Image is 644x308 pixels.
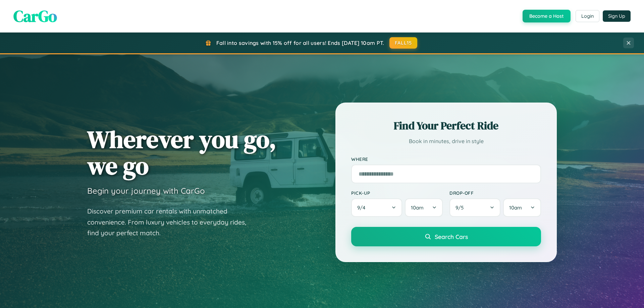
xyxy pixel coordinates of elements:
[357,204,369,211] span: 9 / 4
[405,198,443,217] button: 10am
[603,10,631,22] button: Sign Up
[503,198,541,217] button: 10am
[351,156,541,162] label: Where
[509,204,522,211] span: 10am
[351,198,402,217] button: 9/4
[216,40,384,46] span: Fall into savings with 15% off for all users! Ends [DATE] 10am PT.
[576,10,599,22] button: Login
[351,227,541,246] button: Search Cars
[435,233,468,240] span: Search Cars
[351,118,541,133] h2: Find Your Perfect Ride
[455,204,467,211] span: 9 / 5
[411,204,424,211] span: 10am
[523,10,571,22] button: Become a Host
[351,190,443,196] label: Pick-up
[87,186,205,196] h3: Begin your journey with CarGo
[449,190,541,196] label: Drop-off
[87,206,255,239] p: Discover premium car rentals with unmatched convenience. From luxury vehicles to everyday rides, ...
[389,37,418,49] button: FALL15
[351,136,541,146] p: Book in minutes, drive in style
[449,198,500,217] button: 9/5
[87,126,276,179] h1: Wherever you go, we go
[13,5,57,27] span: CarGo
